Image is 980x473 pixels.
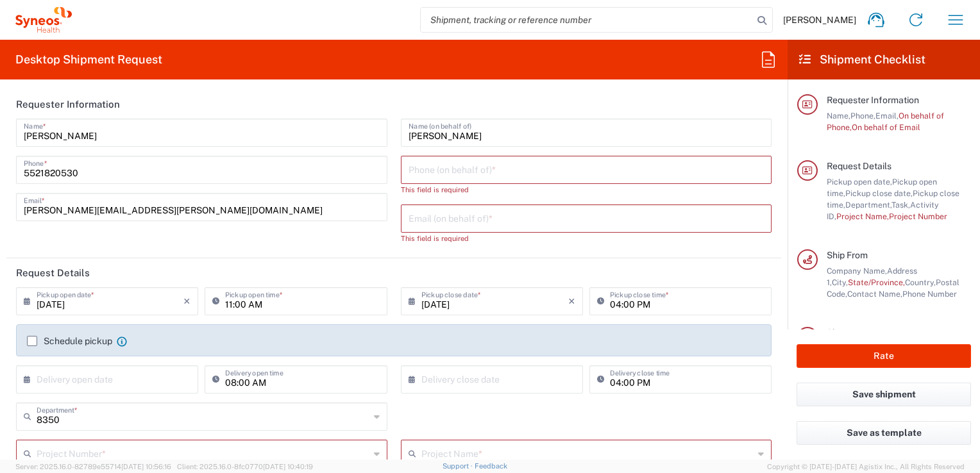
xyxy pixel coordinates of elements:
[902,289,957,299] span: Phone Number
[827,328,856,338] span: Ship To
[827,177,892,187] span: Pickup open date,
[16,98,120,111] h2: Requester Information
[121,463,171,470] span: [DATE] 10:56:16
[401,184,772,195] div: This field is required
[263,463,313,470] span: [DATE] 10:40:19
[827,266,887,276] span: Company Name,
[847,289,902,299] span: Contact Name,
[827,250,868,260] span: Ship From
[799,52,925,67] h2: Shipment Checklist
[27,336,112,346] label: Schedule pickup
[16,267,90,279] h2: Request Details
[832,278,848,287] span: City,
[827,95,919,105] span: Requester Information
[852,122,920,132] span: On behalf of Email
[568,291,575,311] i: ×
[850,111,875,120] span: Phone,
[836,212,889,221] span: Project Name,
[848,278,905,287] span: State/Province,
[827,161,891,171] span: Request Details
[783,14,856,26] span: [PERSON_NAME]
[891,200,910,210] span: Task,
[875,111,899,120] span: Email,
[443,462,475,470] a: Support
[475,462,507,470] a: Feedback
[845,200,891,210] span: Department,
[177,463,313,470] span: Client: 2025.16.0-8fc0770
[797,383,971,406] button: Save shipment
[797,344,971,368] button: Rate
[889,212,947,221] span: Project Number
[401,233,772,244] div: This field is required
[905,278,936,287] span: Country,
[767,461,965,472] span: Copyright © [DATE]-[DATE] Agistix Inc., All Rights Reserved
[15,463,171,470] span: Server: 2025.16.0-82789e55714
[15,52,162,67] h2: Desktop Shipment Request
[421,8,753,32] input: Shipment, tracking or reference number
[183,291,190,311] i: ×
[797,421,971,445] button: Save as template
[827,111,850,120] span: Name,
[845,188,913,198] span: Pickup close date,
